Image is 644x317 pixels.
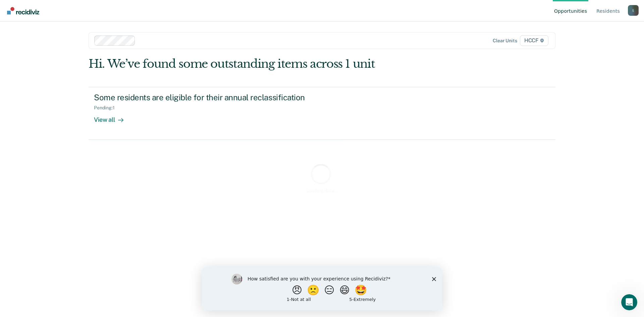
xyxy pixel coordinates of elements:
div: Clear units [493,38,517,44]
a: Some residents are eligible for their annual reclassificationPending:1View all [89,87,555,140]
div: Pending : 1 [94,105,120,111]
iframe: Intercom live chat [621,294,637,310]
button: Profile dropdown button [628,5,639,16]
div: Some residents are eligible for their annual reclassification [94,93,329,102]
iframe: Survey by Kim from Recidiviz [202,267,442,310]
div: View all [94,110,131,123]
div: Hi. We’ve found some outstanding items across 1 unit [89,57,462,71]
img: Recidiviz [7,7,39,14]
div: l [628,5,639,16]
span: HCCF [520,35,548,46]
